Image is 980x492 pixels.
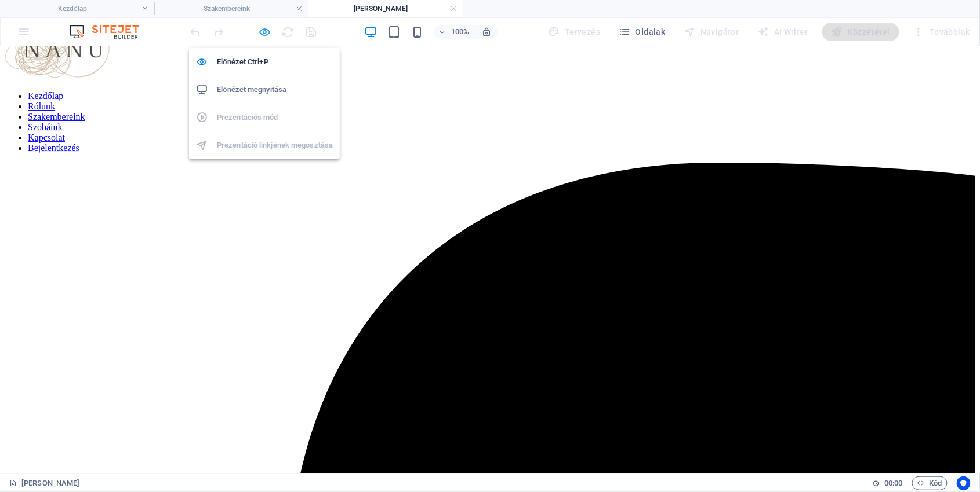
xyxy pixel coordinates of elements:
[614,23,670,41] button: Oldalak
[917,476,942,490] span: Kód
[544,23,605,41] div: Tervezés (Ctrl+Alt+Y)
[9,476,79,490] a: Kattintson a kijelölés megszüntetéséhez. Dupla kattintás az oldalak megnyitásához
[451,25,470,39] h6: 100%
[884,476,902,490] span: 00 00
[67,25,154,39] img: Editor Logo
[912,476,948,490] button: Kód
[308,2,463,15] h4: [PERSON_NAME]
[434,25,475,39] button: 100%
[481,27,492,37] i: Átméretezés esetén automatikusan beállítja a nagyítási szintet a választott eszköznek megfelelően.
[872,476,903,490] h6: Munkamenet idő
[957,476,971,490] button: Usercentrics
[892,479,894,487] span: :
[217,83,333,97] h6: Előnézet megnyitása
[154,2,308,15] h4: Szakembereink
[217,55,333,69] h6: Előnézet Ctrl+P
[619,26,665,38] span: Oldalak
